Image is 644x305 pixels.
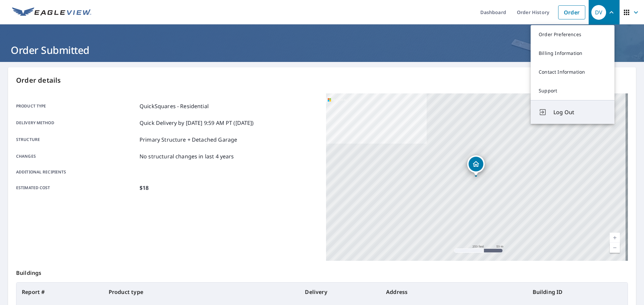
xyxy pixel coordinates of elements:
div: DV [591,5,606,20]
p: Product type [16,102,137,110]
p: Primary Structure + Detached Garage [140,136,237,144]
a: Current Level 17, Zoom In [610,233,620,243]
span: Log Out [553,108,606,116]
th: Product type [103,283,300,301]
th: Report # [16,283,103,301]
a: Billing Information [531,44,614,63]
p: Additional recipients [16,169,137,175]
p: No structural changes in last 4 years [140,152,234,160]
h1: Order Submitted [8,43,636,57]
p: Quick Delivery by [DATE] 9:59 AM PT ([DATE]) [140,119,254,127]
a: Support [531,81,614,100]
img: EV Logo [12,7,91,17]
a: Contact Information [531,63,614,81]
p: Structure [16,136,137,144]
p: Estimated cost [16,184,137,192]
p: Buildings [16,261,628,282]
p: Delivery method [16,119,137,127]
th: Delivery [300,283,381,301]
a: Order [558,5,585,19]
p: $18 [140,184,149,192]
a: Current Level 17, Zoom Out [610,243,620,253]
div: Dropped pin, building 1, Residential property, 16933 Birwood Ave Beverly Hills, MI 48025 [467,155,485,176]
button: Log Out [531,100,614,124]
p: QuickSquares - Residential [140,102,209,110]
th: Address [381,283,527,301]
p: Order details [16,75,628,85]
p: Changes [16,152,137,160]
a: Order Preferences [531,25,614,44]
th: Building ID [527,283,628,301]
